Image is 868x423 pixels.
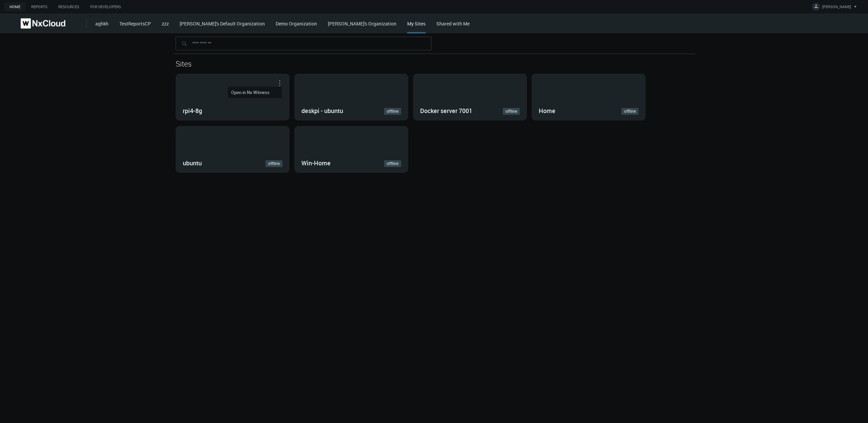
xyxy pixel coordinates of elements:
nx-search-highlight: Win-Home [301,159,331,167]
nx-search-highlight: Docker server 7001 [420,107,472,115]
a: Home [4,3,26,11]
a: Resources [53,3,85,11]
a: offline [622,108,638,115]
span: Sites [176,59,192,69]
a: Reports [26,3,53,11]
a: Shared with Me [436,20,470,27]
img: Nx Cloud logo [21,18,65,29]
a: offline [265,160,282,167]
a: [PERSON_NAME]'s Default Organization [180,20,265,27]
a: aghkh [95,20,108,27]
nx-search-highlight: rpi4-8g [183,107,202,115]
nx-search-highlight: Home [539,107,555,115]
a: offline [384,160,401,167]
a: TestReportsCP [119,20,151,27]
a: [PERSON_NAME]'s Organization [328,20,396,27]
span: Open in Nx Witness [228,89,273,95]
nx-search-highlight: deskpi - ubuntu [301,107,343,115]
a: offline [384,108,401,115]
span: [PERSON_NAME] [822,4,851,12]
nx-search-highlight: ubuntu [183,159,202,167]
a: zzz [162,20,169,27]
a: offline [503,108,520,115]
div: My Sites [407,20,426,33]
a: Demo Organization [276,20,317,27]
a: For Developers [85,3,126,11]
